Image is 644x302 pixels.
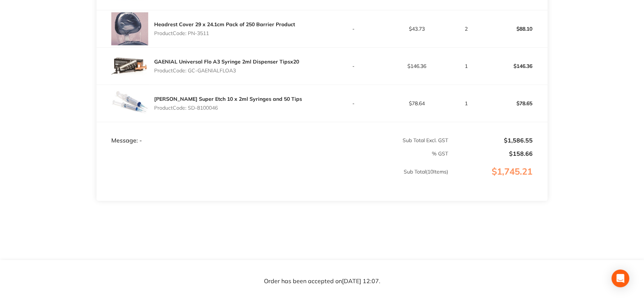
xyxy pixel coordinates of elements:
[448,26,484,32] p: 2
[448,150,532,157] p: $158.66
[485,57,547,75] p: $146.36
[264,278,380,284] p: Order has been accepted on [DATE] 12:07 .
[97,169,448,189] p: Sub Total ( 10 Items)
[111,48,148,85] img: dm5lamtqMg
[96,122,322,144] td: Message: -
[154,30,295,36] p: Product Code: PN-3511
[111,10,148,47] img: eHFucWVlNw
[448,167,547,192] p: $1,745.21
[154,68,299,73] p: Product Code: GC-GAENIALFLOA3
[611,270,629,287] div: Open Intercom Messenger
[485,95,547,112] p: $78.65
[386,100,448,106] p: $78.64
[322,26,385,32] p: -
[485,20,547,38] p: $88.10
[448,63,484,69] p: 1
[97,151,448,157] p: % GST
[386,26,448,32] p: $43.73
[322,63,385,69] p: -
[154,105,302,111] p: Product Code: SD-8100046
[154,96,302,102] a: [PERSON_NAME] Super Etch 10 x 2ml Syringes and 50 Tips
[448,100,484,106] p: 1
[322,100,385,106] p: -
[322,137,448,143] p: Sub Total Excl. GST
[386,63,448,69] p: $146.36
[111,85,148,122] img: aGVlM2J0dg
[154,58,299,65] a: GAENIAL Universal Flo A3 Syringe 2ml Dispenser Tipsx20
[154,21,295,28] a: Headrest Cover 29 x 24.1cm Pack of 250 Barrier Product
[448,137,532,144] p: $1,586.55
